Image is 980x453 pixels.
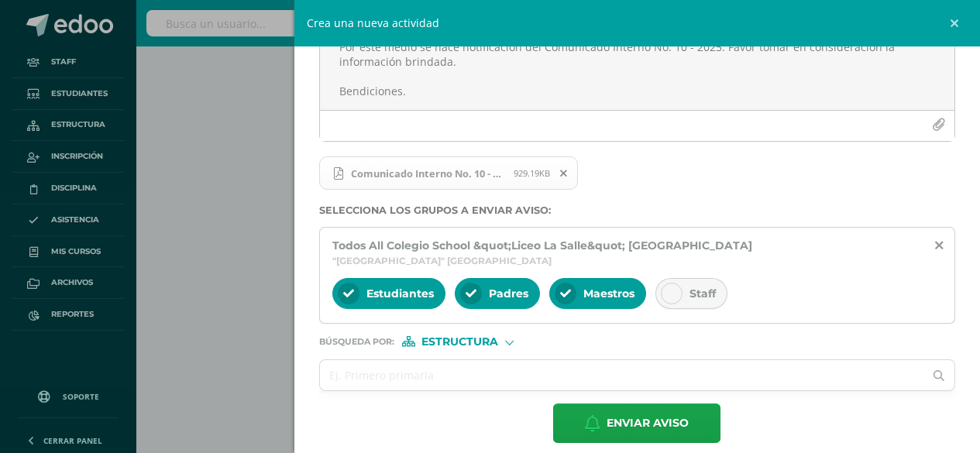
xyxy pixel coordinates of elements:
span: Staff [689,287,716,300]
span: Estructura [421,338,498,346]
button: Enviar aviso [553,403,720,443]
input: Ej. Primero primaria [320,360,924,390]
span: Comunicado Interno No. 10 - 2025.pdf [343,167,514,180]
textarea: Saludos Cordiales, Por este medio se hace notificación del Comunicado Interno No. 10 - 2025. Favo... [320,33,955,110]
label: Selecciona los grupos a enviar aviso : [319,204,956,216]
span: "[GEOGRAPHIC_DATA]" [GEOGRAPHIC_DATA] [332,255,552,266]
span: Búsqueda por : [319,338,394,346]
span: Comunicado Interno No. 10 - 2025.pdf [319,156,579,190]
span: Padres [489,287,528,300]
div: [object Object] [402,336,518,347]
span: Remover archivo [551,165,577,182]
span: 929.19KB [514,167,550,179]
span: Maestros [583,287,634,300]
span: Todos All Colegio School &quot;Liceo La Salle&quot; [GEOGRAPHIC_DATA] [332,239,752,252]
span: Enviar aviso [607,404,689,442]
span: Estudiantes [366,287,434,300]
